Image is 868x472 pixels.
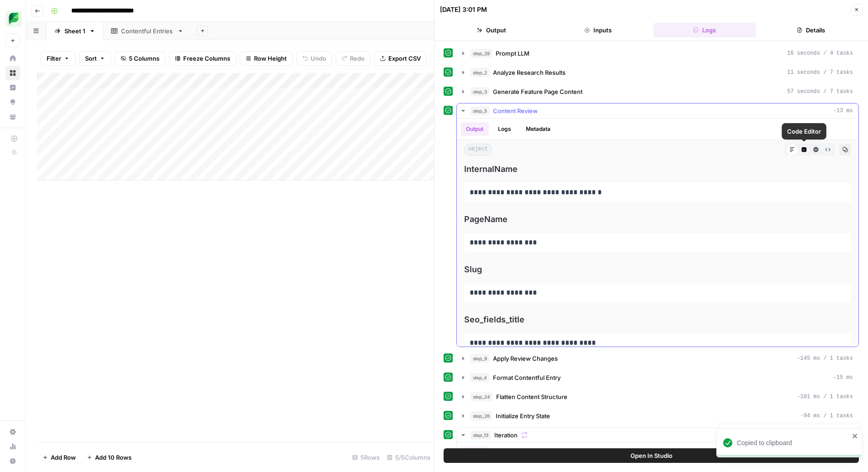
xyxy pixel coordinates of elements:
[494,431,518,440] span: Iteration
[471,87,489,96] span: step_3
[81,450,137,465] button: Add 10 Rows
[800,412,853,420] span: -94 ms / 1 tasks
[471,431,491,440] span: step_13
[121,26,174,36] div: Contentful Entries
[183,54,230,63] span: Freeze Columns
[471,106,489,115] span: step_5
[103,22,191,40] a: Contentful Entries
[464,313,851,326] span: Seo_fields_title
[5,425,20,439] a: Settings
[5,95,20,109] a: Opportunities
[457,104,858,118] button: -13 ms
[5,439,20,454] a: Usage
[383,450,434,465] div: 5/5 Columns
[115,51,165,66] button: 5 Columns
[254,54,287,63] span: Row Height
[457,119,858,347] div: -13 ms
[440,5,487,14] div: [DATE] 3:01 PM
[493,106,538,115] span: Content Review
[41,51,75,66] button: Filter
[349,450,383,465] div: 5 Rows
[760,23,863,37] button: Details
[493,68,566,77] span: Analyze Research Results
[440,23,543,37] button: Output
[444,448,859,463] button: Open In Studio
[737,438,849,447] div: Copied to clipboard
[493,87,582,96] span: Generate Feature Page Content
[460,122,489,136] button: Output
[85,54,97,63] span: Sort
[787,88,853,96] span: 57 seconds / 7 tasks
[797,393,853,401] span: -101 ms / 1 tasks
[5,10,22,27] img: SproutSocial Logo
[492,122,517,136] button: Logs
[350,54,365,63] span: Redo
[47,22,103,40] a: Sheet 1
[296,51,332,66] button: Undo
[457,65,858,80] button: 11 seconds / 7 tasks
[457,428,858,442] button: 6 seconds
[460,446,489,460] button: Output
[51,453,76,462] span: Add Row
[471,68,489,77] span: step_2
[464,144,492,156] span: object
[464,213,851,226] span: PageName
[5,66,20,80] a: Browse
[388,54,421,63] span: Export CSV
[5,109,20,124] a: Your Data
[496,49,529,58] span: Prompt LLM
[492,446,528,460] button: Metadata
[64,26,85,36] div: Sheet 1
[79,51,111,66] button: Sort
[129,54,159,63] span: 5 Columns
[833,373,853,382] span: -15 ms
[457,389,858,404] button: -101 ms / 1 tasks
[240,51,293,66] button: Row Height
[471,411,492,420] span: step_26
[37,450,81,465] button: Add Row
[457,370,858,385] button: -15 ms
[797,354,853,363] span: -145 ms / 1 tasks
[457,84,858,99] button: 57 seconds / 7 tasks
[493,354,558,363] span: Apply Review Changes
[464,263,851,276] span: Slug
[787,49,853,57] span: 16 seconds / 4 tasks
[471,354,489,363] span: step_9
[546,23,649,37] button: Inputs
[496,411,550,420] span: Initialize Entry State
[653,23,756,37] button: Logs
[457,351,858,366] button: -145 ms / 1 tasks
[5,51,20,66] a: Home
[457,46,858,61] button: 16 seconds / 4 tasks
[493,373,561,382] span: Format Contentful Entry
[471,373,489,382] span: step_4
[5,7,20,30] button: Workspace: SproutSocial
[374,51,427,66] button: Export CSV
[496,392,567,401] span: Flatten Content Structure
[169,51,236,66] button: Freeze Columns
[787,68,853,77] span: 11 seconds / 7 tasks
[95,453,132,462] span: Add 10 Rows
[5,80,20,95] a: Insights
[457,409,858,423] button: -94 ms / 1 tasks
[471,392,492,401] span: step_24
[336,51,370,66] button: Redo
[47,54,61,63] span: Filter
[311,54,326,63] span: Undo
[464,163,851,176] span: InternalName
[630,451,672,460] span: Open In Studio
[520,122,556,136] button: Metadata
[5,454,20,468] button: Help + Support
[833,107,853,115] span: -13 ms
[852,432,858,440] button: close
[471,49,492,58] span: step_29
